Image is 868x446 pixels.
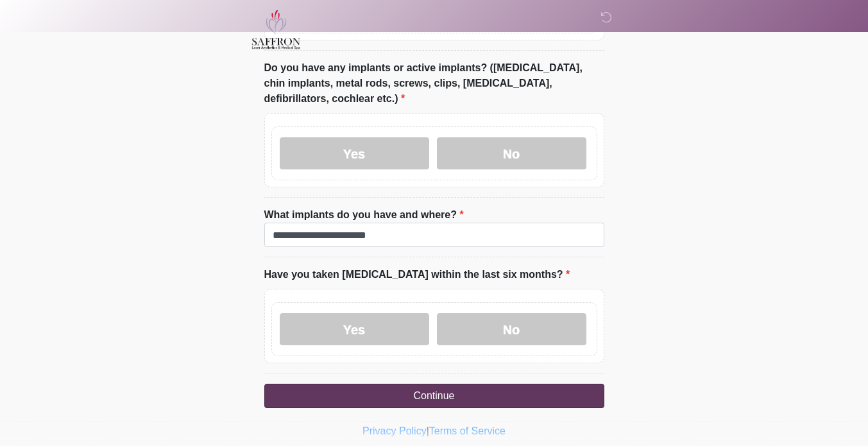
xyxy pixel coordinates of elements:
label: What implants do you have and where? [264,207,464,223]
label: Have you taken [MEDICAL_DATA] within the last six months? [264,267,570,282]
button: Continue [264,384,604,408]
a: Privacy Policy [362,425,427,436]
img: Saffron Laser Aesthetics and Medical Spa Logo [251,10,302,49]
a: Terms of Service [429,425,506,436]
label: Yes [280,137,429,169]
label: No [437,137,586,169]
label: No [437,313,586,345]
a: | [427,425,429,436]
label: Yes [280,313,429,345]
label: Do you have any implants or active implants? ([MEDICAL_DATA], chin implants, metal rods, screws, ... [264,60,604,107]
